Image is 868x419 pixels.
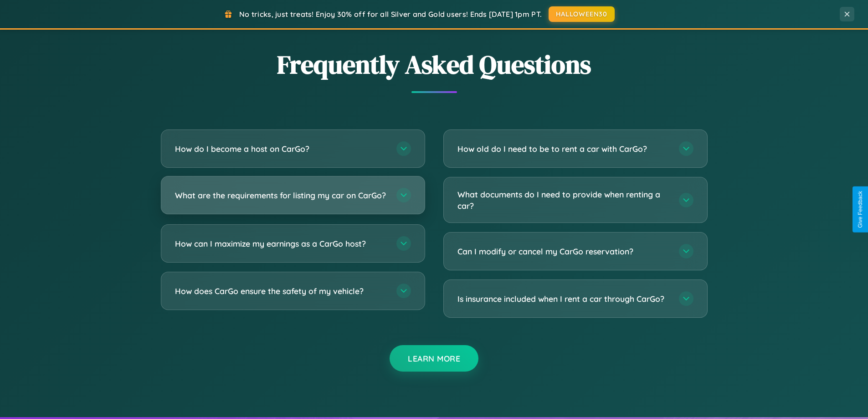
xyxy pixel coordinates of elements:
[175,190,387,201] h3: What are the requirements for listing my car on CarGo?
[457,246,670,257] h3: Can I modify or cancel my CarGo reservation?
[175,143,387,155] h3: How do I become a host on CarGo?
[390,345,478,372] button: Learn More
[175,238,387,249] h3: How can I maximize my earnings as a CarGo host?
[161,47,708,82] h2: Frequently Asked Questions
[239,10,542,19] span: No tricks, just treats! Enjoy 30% off for all Silver and Gold users! Ends [DATE] 1pm PT.
[857,191,863,228] div: Give Feedback
[457,143,670,155] h3: How old do I need to be to rent a car with CarGo?
[549,6,615,22] button: HALLOWEEN30
[457,293,670,305] h3: Is insurance included when I rent a car through CarGo?
[175,285,387,297] h3: How does CarGo ensure the safety of my vehicle?
[457,189,670,211] h3: What documents do I need to provide when renting a car?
